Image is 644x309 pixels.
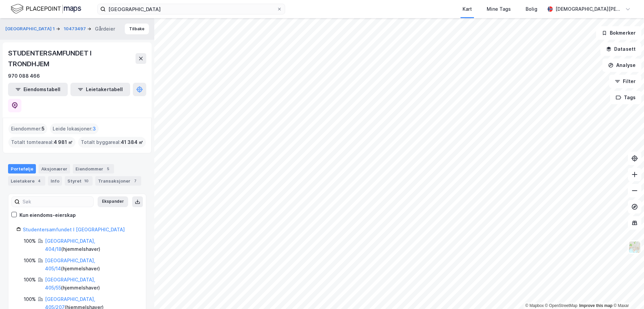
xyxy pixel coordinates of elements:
[8,72,40,80] div: 970 088 466
[73,164,114,173] div: Eiendommer
[525,303,544,308] a: Mapbox
[105,165,111,172] div: 5
[54,138,73,146] span: 4 981 ㎡
[609,75,641,88] button: Filter
[45,258,95,271] a: [GEOGRAPHIC_DATA], 405/14
[602,59,641,72] button: Analyse
[70,83,130,96] button: Leietakertabell
[600,42,641,56] button: Datasett
[24,276,36,284] div: 100%
[8,83,68,96] button: Eiendomstabell
[45,257,138,273] div: ( hjemmelshaver )
[132,178,139,184] div: 7
[24,237,36,245] div: 100%
[45,238,95,252] a: [GEOGRAPHIC_DATA], 404/18
[95,25,115,33] div: Gårdeier
[48,176,62,186] div: Info
[463,5,472,13] div: Kart
[20,197,93,207] input: Søk
[45,276,138,292] div: ( hjemmelshaver )
[8,123,47,134] div: Eiendommer :
[39,164,70,173] div: Aksjonærer
[8,48,136,69] div: STUDENTERSAMFUNDET I TRONDHJEM
[24,257,36,265] div: 100%
[610,277,644,309] iframe: Chat Widget
[121,138,143,146] span: 41 384 ㎡
[23,227,125,232] a: Studentersamfundet I [GEOGRAPHIC_DATA]
[98,196,128,207] button: Ekspander
[42,125,45,133] span: 5
[526,5,537,13] div: Bolig
[487,5,511,13] div: Mine Tags
[78,137,146,148] div: Totalt byggareal :
[579,303,612,308] a: Improve this map
[36,178,43,184] div: 4
[93,125,96,133] span: 3
[65,176,93,186] div: Styret
[596,26,641,40] button: Bokmerker
[24,295,36,303] div: 100%
[8,164,36,173] div: Portefølje
[125,24,149,34] button: Tilbake
[610,91,641,104] button: Tags
[545,303,578,308] a: OpenStreetMap
[555,5,623,13] div: [DEMOGRAPHIC_DATA][PERSON_NAME]
[95,176,141,186] div: Transaksjoner
[19,211,76,219] div: Kun eiendoms-eierskap
[11,3,81,15] img: logo.f888ab2527a4732fd821a326f86c7f29.svg
[50,123,99,134] div: Leide lokasjoner :
[8,176,45,186] div: Leietakere
[106,4,277,14] input: Søk på adresse, matrikkel, gårdeiere, leietakere eller personer
[45,277,95,291] a: [GEOGRAPHIC_DATA], 405/55
[83,178,90,184] div: 10
[45,237,138,253] div: ( hjemmelshaver )
[64,26,87,32] button: 10473497
[8,137,75,148] div: Totalt tomteareal :
[628,241,641,254] img: Z
[5,26,56,32] button: [GEOGRAPHIC_DATA] 1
